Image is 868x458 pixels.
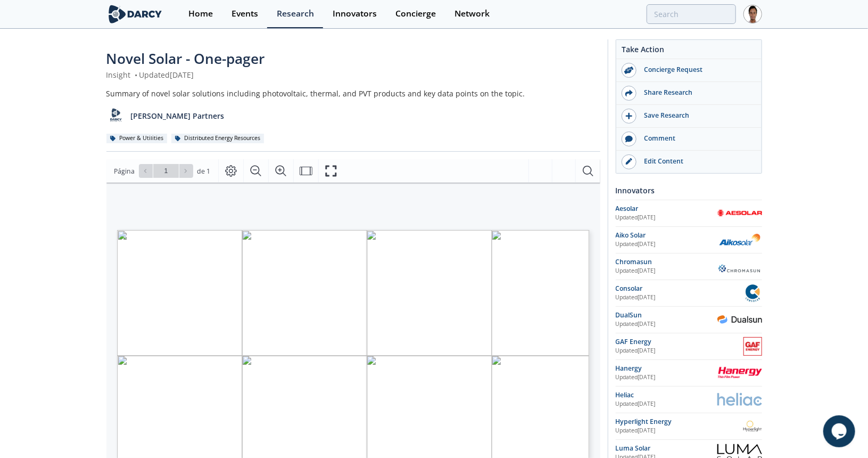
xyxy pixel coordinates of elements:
[277,10,314,18] div: Research
[616,151,762,173] a: Edit Content
[106,88,600,99] div: Summary of novel solar solutions including photovoltaic, thermal, and PVT products and key data p...
[106,5,164,23] img: logo-wide.svg
[616,204,717,214] div: Aesolar
[636,111,756,120] div: Save Research
[823,415,857,447] iframe: chat widget
[616,257,717,267] div: Chromasun
[616,310,717,320] div: DualSun
[616,284,743,293] div: Consolar
[616,427,743,435] div: Updated [DATE]
[616,320,717,329] div: Updated [DATE]
[616,364,717,373] div: Hanergy
[454,10,490,18] div: Network
[171,134,264,143] div: Distributed Energy Resources
[616,267,717,275] div: Updated [DATE]
[616,240,717,249] div: Updated [DATE]
[616,44,762,59] div: Take Action
[616,204,762,223] a: Aesolar Updated[DATE] Aesolar
[616,417,762,436] a: Hyperlight Energy Updated[DATE] Hyperlight Energy
[636,65,756,75] div: Concierge Request
[616,373,717,382] div: Updated [DATE]
[743,337,762,356] img: GAF Energy
[188,10,213,18] div: Home
[106,49,265,68] span: Novel Solar - One-pager
[616,390,762,409] a: Heliac Updated[DATE] Heliac
[616,214,717,222] div: Updated [DATE]
[333,10,377,18] div: Innovators
[232,10,258,18] div: Events
[616,231,762,249] a: Aiko Solar Updated[DATE] Aiko Solar
[616,231,717,240] div: Aiko Solar
[636,157,756,166] div: Edit Content
[130,110,224,121] p: [PERSON_NAME] Partners
[647,4,736,24] input: Advanced Search
[616,257,762,276] a: Chromasun Updated[DATE] Chromasun
[717,393,762,406] img: Heliac
[636,134,756,143] div: Comment
[106,69,600,80] div: Insight Updated [DATE]
[616,293,743,302] div: Updated [DATE]
[616,444,717,453] div: Luma Solar
[743,5,762,23] img: Profile
[616,364,762,382] a: Hanergy Updated[DATE] Hanergy
[616,337,743,347] div: GAF Energy
[717,210,762,216] img: Aesolar
[616,181,762,200] div: Innovators
[717,366,762,379] img: Hanergy
[717,234,762,246] img: Aiko Solar
[616,337,762,356] a: GAF Energy Updated[DATE] GAF Energy
[616,417,743,427] div: Hyperlight Energy
[743,417,762,436] img: Hyperlight Energy
[395,10,436,18] div: Concierge
[616,347,743,355] div: Updated [DATE]
[616,310,762,329] a: DualSun Updated[DATE] DualSun
[133,70,139,80] span: •
[717,259,762,274] img: Chromasun
[106,134,168,143] div: Power & Utilities
[616,284,762,302] a: Consolar Updated[DATE] Consolar
[616,390,717,400] div: Heliac
[743,284,762,302] img: Consolar
[717,315,762,324] img: DualSun
[616,400,717,408] div: Updated [DATE]
[636,88,756,97] div: Share Research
